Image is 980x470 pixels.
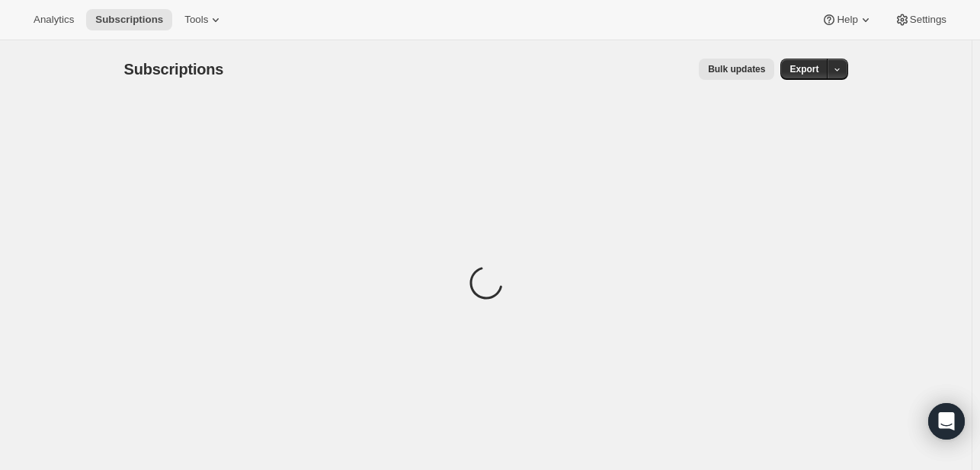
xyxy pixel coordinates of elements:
[95,14,163,26] span: Subscriptions
[184,14,208,26] span: Tools
[34,14,74,26] span: Analytics
[699,59,774,80] button: Bulk updates
[124,61,224,78] span: Subscriptions
[708,63,765,75] span: Bulk updates
[928,403,965,440] div: Open Intercom Messenger
[86,9,172,30] button: Subscriptions
[780,59,828,80] button: Export
[789,63,818,75] span: Export
[910,14,946,26] span: Settings
[175,9,232,30] button: Tools
[886,9,956,30] button: Settings
[837,14,857,26] span: Help
[812,9,882,30] button: Help
[24,9,83,30] button: Analytics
